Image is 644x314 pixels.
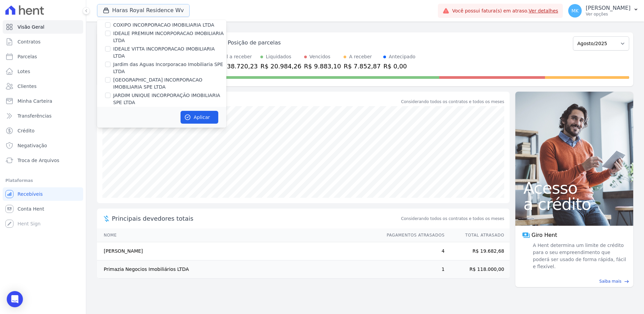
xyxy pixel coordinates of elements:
[3,109,83,123] a: Transferências
[380,228,445,242] th: Pagamentos Atrasados
[113,92,226,106] label: JARDIM UNIQUE INCORPORAÇÃO IMOBILIARIA SPE LTDA
[349,53,372,60] div: A receber
[532,242,626,270] span: A Hent determina um limite de crédito para o seu empreendimento que poderá ser usado de forma ráp...
[18,206,44,212] span: Conta Hent
[18,127,35,134] span: Crédito
[18,68,30,75] span: Lotes
[18,24,44,30] span: Visão Geral
[523,180,625,196] span: Acesso
[266,53,291,60] div: Liquidados
[18,53,37,60] span: Parcelas
[3,187,83,201] a: Recebíveis
[18,83,36,90] span: Clientes
[599,278,621,284] span: Saiba mais
[113,30,226,44] label: IDEALE PREMIUM INCORPORACAO IMOBILIARIA LTDA
[18,142,47,149] span: Negativação
[310,53,330,60] div: Vencidos
[217,62,258,71] div: R$ 38.720,23
[3,124,83,137] a: Crédito
[401,216,504,222] span: Considerando todos os contratos e todos os meses
[529,8,558,13] a: Ver detalhes
[532,231,557,239] span: Giro Hent
[97,4,190,17] button: Haras Royal Residence Wv
[3,20,83,34] a: Visão Geral
[344,62,381,71] div: R$ 7.852,87
[389,53,415,60] div: Antecipado
[113,45,226,60] label: IDEALE VITTA INCORPORACAO IMOBILIARIA LTDA
[3,154,83,167] a: Troca de Arquivos
[113,22,214,29] label: COXIPO INCORPORACAO IMOBILIARIA LTDA
[18,98,52,104] span: Minha Carteira
[3,50,83,63] a: Parcelas
[563,1,644,20] button: MK [PERSON_NAME] Ver opções
[260,62,301,71] div: R$ 20.984,26
[217,53,258,60] div: Total a receber
[97,260,380,279] td: Primazia Negocios Imobiliários LTDA
[112,214,400,223] span: Principais devedores totais
[523,196,625,212] span: a crédito
[5,177,80,185] div: Plataformas
[624,279,629,284] span: east
[7,291,23,307] div: Open Intercom Messenger
[452,7,558,14] span: Você possui fatura(s) em atraso.
[3,94,83,108] a: Minha Carteira
[3,80,83,93] a: Clientes
[445,260,510,279] td: R$ 118.000,00
[113,76,226,91] label: [GEOGRAPHIC_DATA] INCORPORACAO IMOBILIARIA SPE LTDA
[18,191,43,197] span: Recebíveis
[586,11,631,17] p: Ver opções
[18,38,40,45] span: Contratos
[571,8,578,13] span: MK
[586,5,631,11] p: [PERSON_NAME]
[445,228,510,242] th: Total Atrasado
[380,242,445,260] td: 4
[18,113,52,119] span: Transferências
[3,139,83,152] a: Negativação
[3,65,83,78] a: Lotes
[401,99,504,105] div: Considerando todos os contratos e todos os meses
[97,242,380,260] td: [PERSON_NAME]
[228,39,281,47] div: Posição de parcelas
[445,242,510,260] td: R$ 19.682,68
[3,202,83,216] a: Conta Hent
[113,61,226,75] label: Jardim das Aguas Incorporacao Imobiliaria SPE LTDA
[383,62,415,71] div: R$ 0,00
[97,228,380,242] th: Nome
[304,62,341,71] div: R$ 9.883,10
[519,278,629,284] a: Saiba mais east
[3,35,83,49] a: Contratos
[112,97,400,106] div: Saldo devedor total
[18,157,59,164] span: Troca de Arquivos
[380,260,445,279] td: 1
[181,111,218,124] button: Aplicar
